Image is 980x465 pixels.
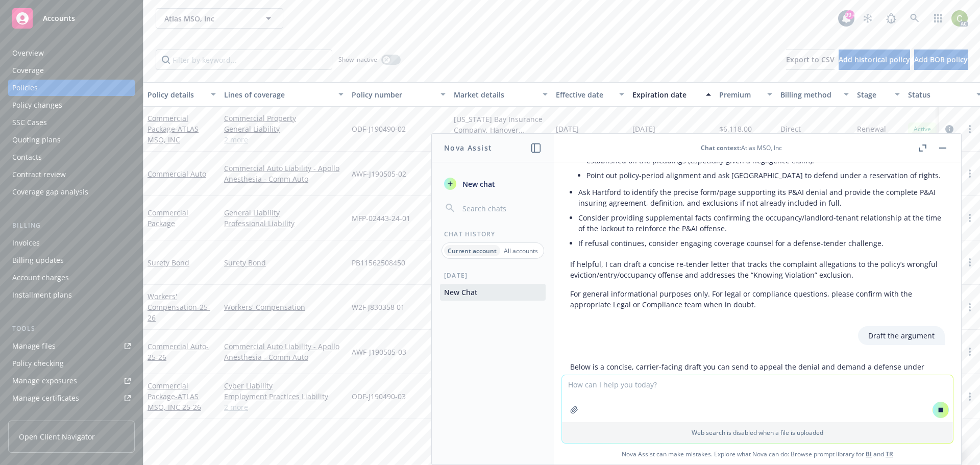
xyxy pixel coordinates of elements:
[156,8,283,29] button: Atlas MSO, Inc
[12,114,47,131] div: SSC Cases
[352,257,405,268] span: PB11562508450
[460,201,542,215] input: Search chats
[148,113,199,144] a: Commercial Package
[12,184,88,200] div: Coverage gap analysis
[570,288,945,310] p: For general informational purposes only. For legal or compliance questions, please confirm with t...
[628,82,715,107] button: Expiration date
[224,341,344,362] a: Commercial Auto Liability - Apollo Anesthesia - Comm Auto
[8,166,135,183] a: Contract review
[43,14,75,22] span: Accounts
[12,149,42,165] div: Contacts
[444,142,492,153] h1: Nova Assist
[148,208,188,228] a: Commercial Package
[8,252,135,268] a: Billing updates
[570,361,945,383] p: Below is a concise, carrier-facing draft you can send to appeal the denial and demand a defense u...
[845,10,854,19] div: 99+
[348,82,450,107] button: Policy number
[224,207,344,218] a: General Liability
[839,55,910,64] span: Add historical policy
[578,185,945,210] li: Ask Hartford to identify the precise form/page supporting its P&AI denial and provide the complet...
[432,271,554,280] div: [DATE]
[12,373,77,389] div: Manage exposures
[776,82,853,107] button: Billing method
[586,168,945,183] li: Point out policy-period alignment and ask [GEOGRAPHIC_DATA] to defend under a reservation of rights.
[352,302,405,312] span: W2F J830358 01
[148,341,209,362] a: Commercial Auto
[632,89,700,100] div: Expiration date
[224,302,344,312] a: Workers' Compensation
[148,381,201,412] a: Commercial Package
[352,89,434,100] div: Policy number
[12,338,56,354] div: Manage files
[19,431,95,442] span: Open Client Navigator
[8,221,135,231] div: Billing
[701,143,782,152] div: : Atlas MSO, Inc
[578,210,945,236] li: Consider providing supplemental facts confirming the occupancy/landlord-tenant relationship at th...
[8,355,135,372] a: Policy checking
[12,132,61,148] div: Quoting plans
[12,287,72,303] div: Installment plans
[552,82,628,107] button: Effective date
[8,4,135,33] a: Accounts
[964,301,976,313] a: more
[908,89,970,100] div: Status
[8,324,135,334] div: Tools
[338,55,377,64] span: Show inactive
[8,235,135,251] a: Invoices
[8,97,135,113] a: Policy changes
[448,247,497,255] p: Current account
[964,123,976,135] a: more
[868,330,935,341] p: Draft the argument
[224,380,344,391] a: Cyber Liability
[220,82,348,107] button: Lines of coverage
[8,80,135,96] a: Policies
[12,355,64,372] div: Policy checking
[904,8,925,29] a: Search
[857,8,878,29] a: Stop snowing
[352,347,406,357] span: AWF-J190505-03
[8,373,135,389] a: Manage exposures
[964,346,976,358] a: more
[8,62,135,79] a: Coverage
[148,291,210,323] a: Workers' Compensation
[432,230,554,238] div: Chat History
[224,402,344,412] a: 2 more
[857,89,889,100] div: Stage
[224,113,344,124] a: Commercial Property
[224,124,344,134] a: General Liability
[632,124,655,134] span: [DATE]
[964,212,976,224] a: more
[964,390,976,403] a: more
[8,407,135,424] a: Manage claims
[352,213,410,224] span: MFP-02443-24-01
[556,124,579,134] span: [DATE]
[912,125,933,134] span: Active
[164,13,253,24] span: Atlas MSO, Inc
[8,184,135,200] a: Coverage gap analysis
[719,124,752,134] span: $6,118.00
[450,82,552,107] button: Market details
[460,179,495,189] span: New chat
[12,270,69,286] div: Account charges
[780,89,838,100] div: Billing method
[504,247,538,255] p: All accounts
[857,124,886,134] span: Renewal
[352,168,406,179] span: AWF-J190505-02
[454,114,548,135] div: [US_STATE] Bay Insurance Company, Hanover Insurance Group
[914,55,968,64] span: Add BOR policy
[701,143,740,152] span: Chat context
[12,62,44,79] div: Coverage
[224,391,344,402] a: Employment Practices Liability
[440,284,546,301] button: New Chat
[964,167,976,180] a: more
[886,450,893,458] a: TR
[12,252,64,268] div: Billing updates
[12,45,44,61] div: Overview
[558,444,957,464] span: Nova Assist can make mistakes. Explore what Nova can do: Browse prompt library for and
[943,123,955,135] a: circleInformation
[8,338,135,354] a: Manage files
[224,218,344,229] a: Professional Liability
[914,50,968,70] button: Add BOR policy
[866,450,872,458] a: BI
